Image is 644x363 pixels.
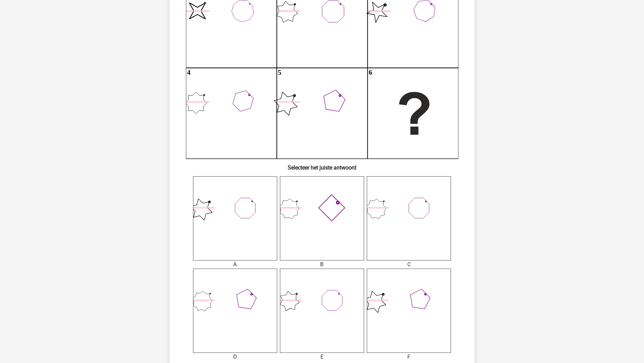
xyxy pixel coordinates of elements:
[275,260,369,269] div: B
[188,353,282,361] div: D
[188,260,282,269] div: A
[362,353,456,361] div: F
[362,260,456,269] div: C
[368,69,372,76] text: 6
[181,159,464,171] h6: Selecteer het juiste antwoord
[275,353,369,361] div: E
[278,69,281,76] text: 5
[187,69,190,76] text: 4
